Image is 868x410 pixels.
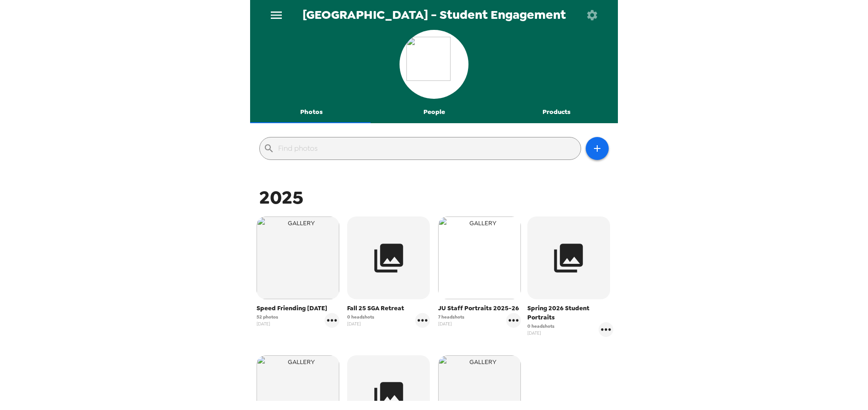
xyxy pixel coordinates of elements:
[406,37,462,92] img: org logo
[438,313,464,320] span: 7 headshots
[506,313,521,328] button: gallery menu
[347,304,430,313] span: Fall 25 SGA Retreat
[257,320,278,327] span: [DATE]
[527,323,554,330] span: 0 headshots
[527,304,614,322] span: Spring 2026 Student Portraits
[347,313,374,320] span: 0 headshots
[257,304,339,313] span: Speed Friending [DATE]
[325,313,339,328] button: gallery menu
[438,216,521,299] img: gallery
[438,320,464,327] span: [DATE]
[373,101,496,123] button: People
[438,304,521,313] span: JU Staff Portraits 2025-26
[495,101,618,123] button: Products
[278,141,577,156] input: Find photos
[347,320,374,327] span: [DATE]
[415,313,430,328] button: gallery menu
[250,101,373,123] button: Photos
[303,9,566,21] span: [GEOGRAPHIC_DATA] - Student Engagement
[257,216,339,299] img: gallery
[259,185,303,210] span: 2025
[257,313,278,320] span: 52 photos
[599,322,613,337] button: gallery menu
[527,330,554,336] span: [DATE]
